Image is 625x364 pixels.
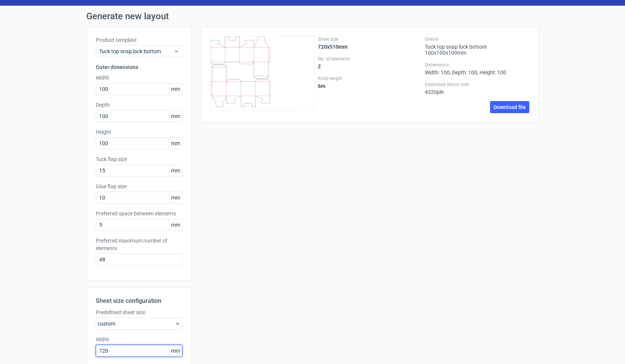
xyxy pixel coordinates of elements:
[169,83,182,95] span: mm
[96,336,182,343] label: Width
[96,63,182,71] h3: Outer dimensions
[169,219,182,230] span: mm
[318,63,321,69] strong: 2
[96,128,182,136] label: Height
[96,296,182,306] h2: Sheet size configuration
[318,83,325,89] strong: 6 m
[318,36,422,42] label: Sheet size
[96,318,182,330] div: custom
[96,345,182,357] input: custom
[96,237,182,252] label: Preferred maximum number of elements
[425,62,529,68] label: Dimensions
[169,111,182,122] span: mm
[318,44,348,50] strong: 720x510mm
[99,48,173,55] span: Tuck top snap lock bottom
[318,75,422,81] label: Knife length
[425,36,529,42] label: Dieline
[86,12,539,21] h1: Generate new layout
[96,155,182,163] label: Tuck flap size
[169,345,182,356] span: mm
[96,183,182,190] label: Glue flap size
[425,36,529,56] div: Tuck top snap lock bottom 100x100x100mm
[96,309,182,316] label: Predefined sheet size
[96,101,182,109] label: Depth
[490,101,529,113] a: Download file
[96,36,182,44] label: Product template
[96,74,182,81] label: Width
[169,138,182,149] span: mm
[96,210,182,217] label: Preferred space between elements
[169,165,182,176] span: mm
[318,56,422,62] label: No. of elements
[425,81,529,88] label: Estimated diecut cost
[425,81,529,95] div: 4320 pln
[169,192,182,203] span: mm
[425,62,529,75] div: Width: 100, Depth: 100, Height: 100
